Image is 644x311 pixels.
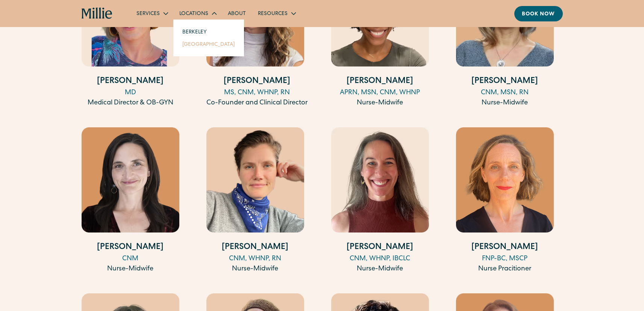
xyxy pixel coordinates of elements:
[331,88,429,98] div: APRN, MSN, CNM, WHNP
[456,98,554,108] div: Nurse-Midwife
[222,7,252,20] a: About
[456,88,554,98] div: CNM, MSN, RN
[514,6,563,21] a: Book now
[522,11,555,18] div: Book now
[206,254,304,264] div: CNM, WHNP, RN
[456,264,554,274] div: Nurse Pracitioner
[82,75,179,88] h4: [PERSON_NAME]
[82,254,179,264] div: CNM
[82,98,179,108] div: Medical Director & OB-GYN
[206,98,308,108] div: Co-Founder and Clinical Director
[456,254,554,264] div: FNP-BC, MSCP
[179,10,208,18] div: Locations
[331,127,429,274] a: [PERSON_NAME]CNM, WHNP, IBCLCNurse-Midwife
[206,127,304,274] a: [PERSON_NAME]CNM, WHNP, RNNurse-Midwife
[136,10,160,18] div: Services
[206,242,304,254] h4: [PERSON_NAME]
[130,7,173,20] div: Services
[176,26,241,38] a: Berkeley
[206,75,308,88] h4: [PERSON_NAME]
[252,7,301,20] div: Resources
[82,88,179,98] div: MD
[331,264,429,274] div: Nurse-Midwife
[456,75,554,88] h4: [PERSON_NAME]
[82,264,179,274] div: Nurse-Midwife
[331,98,429,108] div: Nurse-Midwife
[206,264,304,274] div: Nurse-Midwife
[331,254,429,264] div: CNM, WHNP, IBCLC
[176,38,241,50] a: [GEOGRAPHIC_DATA]
[206,88,308,98] div: MS, CNM, WHNP, RN
[173,7,222,20] div: Locations
[456,127,554,274] a: [PERSON_NAME]FNP-BC, MSCPNurse Pracitioner
[173,20,244,56] nav: Locations
[82,127,179,274] a: [PERSON_NAME]CNMNurse-Midwife
[331,75,429,88] h4: [PERSON_NAME]
[258,10,288,18] div: Resources
[82,242,179,254] h4: [PERSON_NAME]
[331,242,429,254] h4: [PERSON_NAME]
[456,242,554,254] h4: [PERSON_NAME]
[82,8,113,20] a: home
